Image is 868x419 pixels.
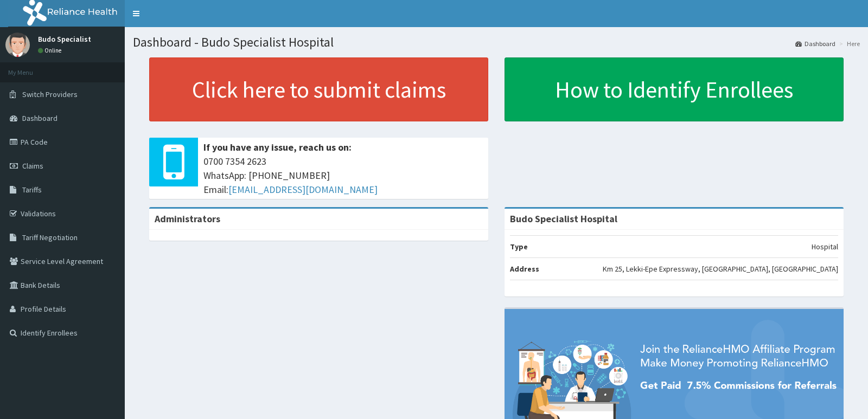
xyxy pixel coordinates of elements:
b: Address [510,264,539,274]
a: Dashboard [795,39,835,48]
span: Switch Providers [22,89,78,99]
li: Here [837,39,860,48]
p: Hospital [812,241,838,252]
a: Online [38,47,64,54]
a: [EMAIL_ADDRESS][DOMAIN_NAME] [228,183,378,196]
a: Click here to submit claims [149,57,488,121]
h1: Dashboard - Budo Specialist Hospital [133,35,860,49]
span: Dashboard [22,113,58,123]
span: Tariffs [22,185,42,195]
b: Administrators [155,212,220,225]
span: Claims [22,161,43,171]
a: How to Identify Enrollees [505,57,844,121]
b: If you have any issue, reach us on: [203,141,352,153]
span: Tariff Negotiation [22,233,78,242]
span: 0700 7354 2623 WhatsApp: [PHONE_NUMBER] Email: [203,154,483,196]
p: Km 25, Lekki-Epe Expressway, [GEOGRAPHIC_DATA], [GEOGRAPHIC_DATA] [603,263,838,274]
img: User Image [5,33,30,57]
p: Budo Specialist [38,35,91,43]
strong: Budo Specialist Hospital [510,212,617,225]
b: Type [510,242,528,252]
